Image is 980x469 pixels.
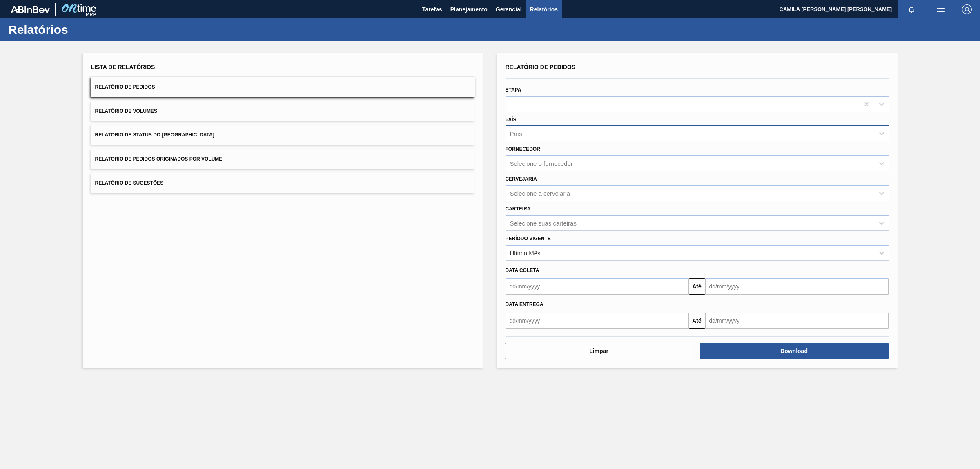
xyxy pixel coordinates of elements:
[506,117,517,123] label: País
[506,301,543,307] span: Data entrega
[8,25,153,34] h1: Relatórios
[705,313,889,329] input: dd/mm/yyyy
[506,176,537,182] label: Cervejaria
[95,84,155,90] span: Relatório de Pedidos
[506,278,689,295] input: dd/mm/yyyy
[510,160,573,167] div: Selecione o fornecedor
[689,313,705,329] button: Até
[689,278,705,295] button: Até
[510,249,541,256] div: Último Mês
[506,236,551,241] label: Período Vigente
[95,180,164,186] span: Relatório de Sugestões
[95,132,214,138] span: Relatório de Status do [GEOGRAPHIC_DATA]
[962,4,972,14] img: Logout
[898,4,924,15] button: Notificações
[506,146,540,152] label: Fornecedor
[505,343,693,359] button: Limpar
[705,278,889,295] input: dd/mm/yyyy
[91,149,475,169] button: Relatório de Pedidos Originados por Volume
[91,77,475,97] button: Relatório de Pedidos
[11,6,50,13] img: TNhmsLtSVTkK8tSr43FrP2fwEKptu5GPRR3wAAAABJRU5ErkJggg==
[91,64,155,70] span: Lista de Relatórios
[510,130,522,137] div: País
[91,125,475,145] button: Relatório de Status do [GEOGRAPHIC_DATA]
[91,173,475,193] button: Relatório de Sugestões
[496,4,522,14] span: Gerencial
[422,4,442,14] span: Tarefas
[91,101,475,121] button: Relatório de Volumes
[510,190,570,197] div: Selecione a cervejaria
[510,219,577,226] div: Selecione suas carteiras
[95,108,157,114] span: Relatório de Volumes
[506,313,689,329] input: dd/mm/yyyy
[936,4,946,14] img: userActions
[506,206,531,212] label: Carteira
[450,4,488,14] span: Planejamento
[95,156,223,162] span: Relatório de Pedidos Originados por Volume
[700,343,889,359] button: Download
[506,64,576,70] span: Relatório de Pedidos
[506,268,539,273] span: Data coleta
[530,4,558,14] span: Relatórios
[506,87,521,93] label: Etapa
